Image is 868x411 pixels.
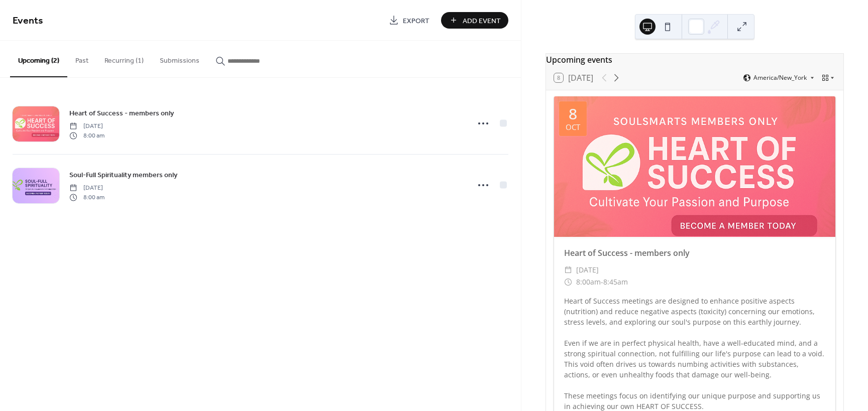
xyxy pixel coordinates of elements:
[569,106,577,121] div: 8
[753,75,807,81] span: America/New_York
[67,41,96,76] button: Past
[463,16,501,26] span: Add Event
[69,108,174,119] span: Heart of Success - members only
[381,12,437,29] a: Export
[601,276,603,288] span: -
[564,264,572,276] div: ​
[403,16,429,26] span: Export
[69,107,174,119] a: Heart of Success - members only
[69,193,104,202] span: 8:00 am
[576,264,599,276] span: [DATE]
[96,41,152,76] button: Recurring (1)
[576,276,601,288] span: 8:00am
[69,170,177,181] span: Soul-Full Spirituality members only
[441,12,508,29] button: Add Event
[10,41,67,77] button: Upcoming (2)
[603,276,628,288] span: 8:45am
[564,276,572,288] div: ​
[13,11,43,31] span: Events
[554,247,835,259] div: Heart of Success - members only
[152,41,207,76] button: Submissions
[69,169,177,181] a: Soul-Full Spirituality members only
[69,184,104,193] span: [DATE]
[546,54,843,66] div: Upcoming events
[566,123,580,131] div: Oct
[69,122,104,131] span: [DATE]
[69,131,104,140] span: 8:00 am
